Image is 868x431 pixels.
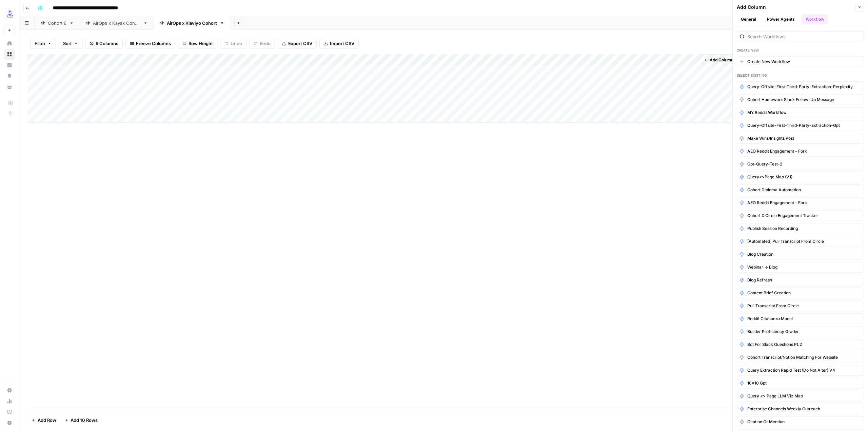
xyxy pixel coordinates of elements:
[4,71,15,81] a: Opportunities
[737,262,864,273] button: Webinar -> Blog
[59,38,82,49] button: Sort
[330,40,354,47] span: Import CSV
[747,303,799,309] span: Pull Transcript from Circle
[710,57,733,63] span: Add Column
[737,210,864,221] button: Cohort x Circle Engagement Tracker
[4,385,15,396] a: Settings
[747,110,787,116] span: MY Reddit Workflow
[231,40,242,47] span: Undo
[747,380,767,386] span: 10x10 gpt
[747,187,801,193] span: Cohort Diploma Automation
[737,339,864,350] button: Bot for slack questions pt.2
[4,407,15,417] a: Learning Hub
[737,146,864,157] button: AEO Reddit Engagement - Fork
[747,290,791,296] span: Content Brief Creation
[80,16,154,30] a: AirOps x Kayak Cohort
[737,94,864,105] button: Cohort Homework Slack Follow-up Message
[4,5,15,22] button: Workspace: AirOps Growth
[737,326,864,337] button: Builder Proficiency Grader
[93,20,140,26] div: AirOps x Kayak Cohort
[737,416,864,427] button: Citation or Mention
[747,406,820,412] span: Enterprise Channels Weekly Outreach
[4,38,15,49] a: Home
[85,38,123,49] button: 9 Columns
[4,49,15,60] a: Browse
[747,59,790,65] span: Create New Workflow
[737,378,864,389] button: 10x10 gpt
[737,133,864,144] button: Make Wins/Insights Post
[30,38,56,49] button: Filter
[747,354,838,360] span: Cohort Transcript/Notion Matching for Website
[38,417,56,424] span: Add Row
[125,38,175,49] button: Freeze Columns
[35,16,80,30] a: Cohort 6
[747,122,840,129] span: query-offsite-first-third-party-extraction-gpt
[747,213,818,219] span: Cohort x Circle Engagement Tracker
[747,277,772,283] span: Blog Refresh
[737,249,864,260] button: Blog Creation
[747,393,803,399] span: Query <> Page LLM Viz Map
[747,329,799,335] span: Builder Proficiency Grader
[737,223,864,234] button: Publish Session Recording
[136,40,171,47] span: Freeze Columns
[737,73,864,78] div: Select Existing
[4,396,15,407] a: Usage
[737,236,864,247] button: [Automated] Pull Transcript from Circle
[747,200,807,206] span: AEO Reddit Engagement - Fork
[747,419,785,425] span: Citation or Mention
[737,313,864,324] button: reddit citation<>model
[167,20,217,26] div: AirOps x Klaviyo Cohort
[4,417,15,428] button: Help + Support
[747,135,794,141] span: Make Wins/Insights Post
[4,8,16,20] img: AirOps Growth Logo
[747,226,798,232] span: Publish Session Recording
[737,184,864,195] button: Cohort Diploma Automation
[48,20,66,26] div: Cohort 6
[71,417,98,424] span: Add 10 Rows
[747,148,807,154] span: AEO Reddit Engagement - Fork
[763,14,799,24] button: Power Agents
[737,120,864,131] button: query-offsite-first-third-party-extraction-gpt
[4,81,15,92] a: Your Data
[737,300,864,311] button: Pull Transcript from Circle
[747,316,793,322] span: reddit citation<>model
[35,40,45,47] span: Filter
[260,40,271,47] span: Redo
[737,197,864,208] button: AEO Reddit Engagement - Fork
[737,56,864,67] button: Create New Workflow
[747,161,782,167] span: gpt-query-test-2
[737,107,864,118] button: MY Reddit Workflow
[288,40,312,47] span: Export CSV
[747,97,834,103] span: Cohort Homework Slack Follow-up Message
[60,415,102,426] button: Add 10 Rows
[747,264,777,270] span: Webinar -> Blog
[737,352,864,363] button: Cohort Transcript/Notion Matching for Website
[701,56,736,64] button: Add Column
[747,238,824,244] span: [Automated] Pull Transcript from Circle
[96,40,118,47] span: 9 Columns
[747,84,853,90] span: query-offsite-first-third-party-extraction-perplexity
[189,40,213,47] span: Row Height
[737,275,864,286] button: Blog Refresh
[747,174,792,180] span: Query<>Page Map (V1)
[802,14,828,24] button: Workflow
[278,38,317,49] button: Export CSV
[747,341,802,348] span: Bot for slack questions pt.2
[737,391,864,401] button: Query <> Page LLM Viz Map
[249,38,275,49] button: Redo
[4,60,15,71] a: Insights
[319,38,359,49] button: Import CSV
[737,47,864,53] div: Create New
[737,404,864,414] button: Enterprise Channels Weekly Outreach
[747,367,835,373] span: Query Extraction rapid test (Do not alter) v4
[737,288,864,298] button: Content Brief Creation
[737,365,864,376] button: Query Extraction rapid test (Do not alter) v4
[737,172,864,182] button: Query<>Page Map (V1)
[737,159,864,170] button: gpt-query-test-2
[747,251,773,257] span: Blog Creation
[220,38,246,49] button: Undo
[737,14,760,24] button: General
[154,16,230,30] a: AirOps x Klaviyo Cohort
[178,38,217,49] button: Row Height
[737,81,864,92] button: query-offsite-first-third-party-extraction-perplexity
